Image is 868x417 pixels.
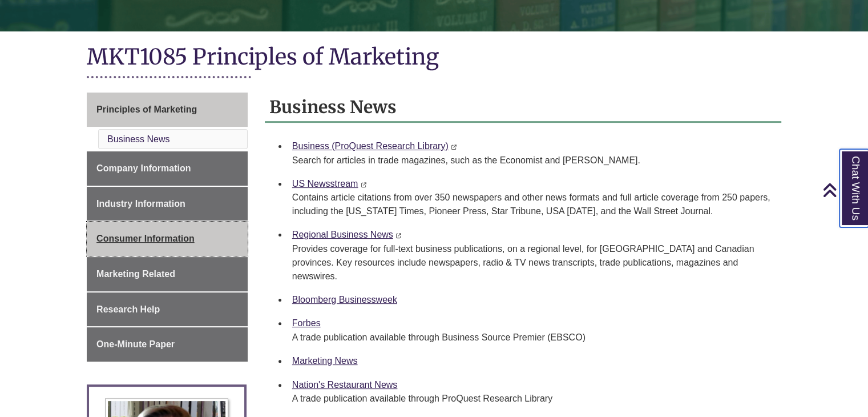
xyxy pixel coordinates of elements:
span: Consumer Information [96,234,195,243]
span: Principles of Marketing [96,105,197,114]
h2: Business News [265,93,781,123]
a: Bloomberg Businessweek [292,295,397,304]
a: Nation's Restaurant News [292,380,397,390]
div: Guide Page Menu [87,93,248,362]
span: Industry Information [96,199,185,209]
i: This link opens in a new window [395,233,402,238]
a: US Newsstream [292,179,358,189]
div: A trade publication available through Business Source Premier (EBSCO) [292,331,772,344]
div: Contains article citations from over 350 newspapers and other news formats and full article cover... [292,191,772,218]
a: Marketing News [292,356,358,366]
a: Business News [107,134,169,144]
div: Search for articles in trade magazines, such as the Economist and [PERSON_NAME]. [292,154,772,167]
a: Industry Information [87,187,248,221]
a: Consumer Information [87,222,248,256]
a: Company Information [87,151,248,186]
i: This link opens in a new window [361,182,367,187]
a: Forbes [292,318,321,328]
a: Marketing Related [87,257,248,291]
a: Principles of Marketing [87,93,248,127]
span: Research Help [96,304,160,314]
a: Business (ProQuest Research Library) [292,141,449,151]
h1: MKT1085 Principles of Marketing [87,43,781,73]
a: Research Help [87,292,248,327]
span: One-Minute Paper [96,339,175,349]
a: One-Minute Paper [87,327,248,362]
a: Regional Business News [292,230,393,239]
div: A trade publication available through ProQuest Research Library [292,392,772,406]
span: Company Information [96,163,191,173]
span: Marketing Related [96,269,175,279]
i: This link opens in a new window [451,145,457,150]
a: Back to Top [822,182,865,198]
div: Provides coverage for full-text business publications, on a regional level, for [GEOGRAPHIC_DATA]... [292,242,772,283]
